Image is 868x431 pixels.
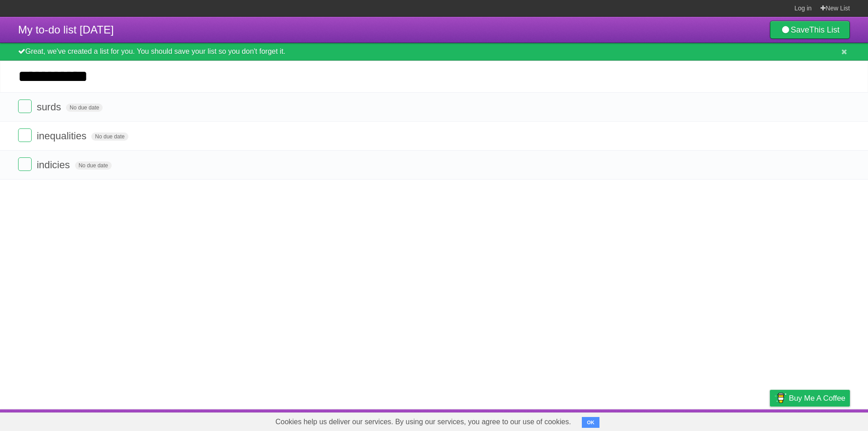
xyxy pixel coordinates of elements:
[770,390,850,407] a: Buy me a coffee
[774,390,787,406] img: Buy me a coffee
[18,24,114,36] span: My to-do list [DATE]
[789,390,845,406] span: Buy me a coffee
[75,161,112,170] span: No due date
[809,25,840,34] b: This List
[66,104,103,112] span: No due date
[727,412,747,429] a: Terms
[758,412,782,429] a: Privacy
[18,157,32,171] label: Done
[37,101,63,113] span: surds
[650,412,669,429] a: About
[91,133,128,141] span: No due date
[18,99,32,113] label: Done
[770,21,850,39] a: SaveThis List
[793,412,850,429] a: Suggest a feature
[582,417,599,428] button: OK
[37,130,89,142] span: inequalities
[37,159,72,171] span: indicies
[679,412,716,429] a: Developers
[266,413,580,431] span: Cookies help us deliver our services. By using our services, you agree to our use of cookies.
[18,128,32,142] label: Done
